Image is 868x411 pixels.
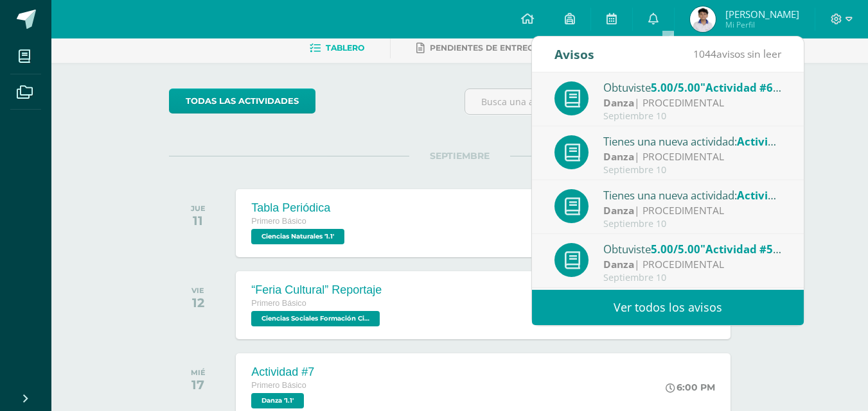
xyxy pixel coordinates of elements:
[251,299,306,308] span: Primero Básico
[169,88,315,113] a: todas las Actividades
[700,242,781,256] span: "Actividad #5"
[409,150,510,162] span: SEPTIEMBRE
[251,381,306,390] span: Primero Básico
[603,257,782,272] div: | PROCEDIMENTAL
[651,80,700,95] span: 5.00/5.00
[603,96,634,110] strong: Danza
[430,43,540,53] span: Pendientes de entrega
[603,111,782,122] div: Septiembre 10
[251,365,314,379] div: Actividad #7
[191,213,206,228] div: 11
[251,311,380,326] span: Ciencias Sociales Formación Ciudadana e Interculturalidad '1.1'
[603,187,782,203] div: Tienes una nueva actividad:
[603,96,782,110] div: | PROCEDIMENTAL
[603,273,782,283] div: Septiembre 10
[737,188,804,203] span: Actividad #6
[416,38,540,58] a: Pendientes de entrega
[693,47,716,61] span: 1044
[191,295,204,310] div: 12
[251,201,348,215] div: Tabla Periódica
[251,283,383,297] div: “Feria Cultural” Reportaje
[465,89,750,114] input: Busca una actividad próxima aquí...
[603,203,634,217] strong: Danza
[603,79,782,96] div: Obtuviste en
[603,219,782,230] div: Septiembre 10
[191,204,206,213] div: JUE
[603,149,782,164] div: | PROCEDIMENTAL
[666,382,715,393] div: 6:00 PM
[603,133,782,149] div: Tienes una nueva actividad:
[251,393,304,408] span: Danza '1.1'
[603,149,634,164] strong: Danza
[554,37,594,72] div: Avisos
[191,377,206,392] div: 17
[651,242,700,256] span: 5.00/5.00
[603,257,634,271] strong: Danza
[326,43,364,53] span: Tablero
[603,240,782,257] div: Obtuviste en
[737,134,804,149] span: Actividad #7
[603,203,782,218] div: | PROCEDIMENTAL
[532,290,804,325] a: Ver todos los avisos
[251,217,306,226] span: Primero Básico
[251,229,344,244] span: Ciencias Naturales '1.1'
[725,8,799,21] span: [PERSON_NAME]
[191,368,206,377] div: MIÉ
[191,286,204,295] div: VIE
[310,38,364,58] a: Tablero
[690,6,716,32] img: 8921da3bf3ebc6015d991a3cecc06dce.png
[693,47,781,61] span: avisos sin leer
[725,19,799,30] span: Mi Perfil
[700,80,781,95] span: "Actividad #6"
[603,165,782,176] div: Septiembre 10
